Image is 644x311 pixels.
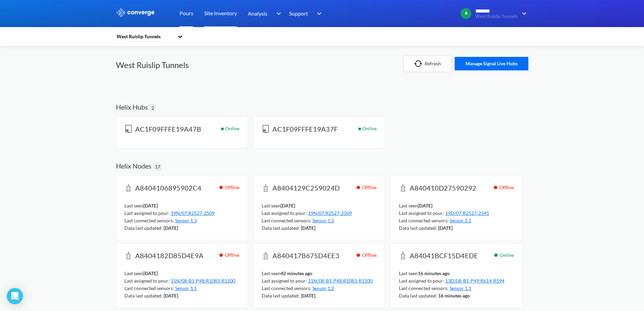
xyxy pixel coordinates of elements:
[499,184,514,191] span: Offline
[399,202,514,209] div: Last seen
[262,184,270,192] img: helix-node.svg
[281,270,312,276] b: 42 minutes ago
[308,278,373,284] a: 11N/08-B1-P48:R1083-R1100
[262,202,377,209] div: Last seen
[135,184,201,193] span: A8404106895902C4
[410,184,476,193] span: A840410D27590292
[455,57,528,70] button: Manage Signal Live Hubs
[262,270,377,277] div: Last seen
[143,203,158,208] b: [DATE]
[475,14,518,19] span: West Ruislip Tunnels
[164,225,178,231] b: [DATE]
[116,8,155,17] img: logo_ewhite.svg
[399,270,514,277] div: Last seen
[445,278,504,284] a: 13D/08-B1-P49:R614-R594
[171,278,235,284] a: 11N/08-B1-P48:R1083-R1100
[272,251,339,261] span: A840417B675D4EE3
[418,203,432,208] b: [DATE]
[262,285,377,292] div: Last connected sensors:
[225,184,239,191] span: Offline
[116,33,174,40] div: West Ruislip Tunnels
[281,203,295,208] b: [DATE]
[124,292,239,299] div: Data last updated:
[171,210,215,216] a: 19N/07:R2527-2509
[362,251,377,259] span: Offline
[301,293,315,298] b: [DATE]
[124,270,239,277] div: Last seen
[450,285,471,291] a: Sensor 1.1
[312,218,334,223] a: Sensor 1.2
[262,209,377,217] div: Last assigned to pour:
[116,103,148,111] h2: Helix Hubs
[500,251,514,259] span: Online
[116,162,151,170] h2: Helix Nodes
[124,184,133,192] img: helix-node.svg
[418,270,450,276] b: 16 minutes ago
[518,9,528,18] img: downArrow.svg
[124,277,239,285] div: Last assigned to pour:
[301,225,315,231] b: [DATE]
[124,251,133,260] img: helix-node.svg
[445,210,489,216] a: 19D/07:R2527-2545
[124,217,239,224] div: Last connected sensors:
[124,209,239,217] div: Last assigned to pour:
[399,217,514,224] div: Last connected sensors:
[262,251,270,260] img: helix-node.svg
[399,277,514,285] div: Last assigned to pour:
[143,270,158,276] b: [DATE]
[308,210,352,216] a: 19N/07:R2527-2509
[248,9,267,18] span: Analysis
[225,125,239,140] span: Online
[272,184,340,193] span: A8404129C259024D
[399,285,514,292] div: Last connected sensors:
[124,125,133,133] img: helix-hub-gateway.svg
[135,251,204,261] span: A8404182D85D4E9A
[262,224,377,232] div: Data last updated:
[262,277,377,285] div: Last assigned to pour:
[225,251,239,259] span: Offline
[175,285,197,291] a: Sensor 1.1
[124,202,239,209] div: Last seen
[155,163,160,171] span: 17
[124,285,239,292] div: Last connected sensors:
[450,218,471,223] a: Sensor 2.2
[289,9,308,18] span: Support
[399,292,514,299] div: Data last updated:
[399,184,407,192] img: helix-node.svg
[414,60,425,67] img: icon-refresh.svg
[262,292,377,299] div: Data last updated:
[7,288,23,304] div: Open Intercom Messenger
[312,285,334,291] a: Sensor 1.2
[272,9,283,18] img: downArrow.svg
[164,293,178,298] b: [DATE]
[151,104,154,112] span: 2
[399,209,514,217] div: Last assigned to pour:
[116,60,189,70] h1: West Ruislip Tunnels
[403,55,452,72] button: Refresh
[399,251,407,260] img: helix-node.svg
[438,293,470,298] b: 16 minutes ago
[313,9,324,18] img: downArrow.svg
[438,225,453,231] b: [DATE]
[272,125,338,134] span: AC1F09FFFE19A37F
[175,218,197,223] a: Sensor 1.3
[135,125,201,134] span: AC1F09FFFE19A47B
[262,125,270,133] img: helix-hub-gateway.svg
[362,184,377,191] span: Offline
[399,224,514,232] div: Data last updated:
[362,125,377,140] span: Online
[410,251,478,261] span: A84041BCF15D4EDE
[124,224,239,232] div: Data last updated:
